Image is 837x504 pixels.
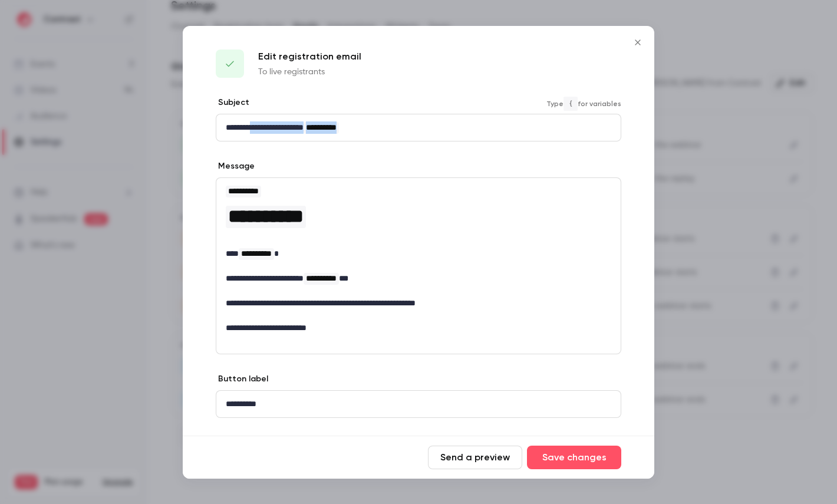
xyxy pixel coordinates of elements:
[216,114,621,141] div: editor
[258,50,361,64] p: Edit registration email
[216,178,621,341] div: editor
[216,97,249,108] label: Subject
[216,391,621,417] div: editor
[216,373,268,385] label: Button label
[564,97,578,111] code: {
[527,446,621,469] button: Save changes
[428,446,522,469] button: Send a preview
[216,160,255,172] label: Message
[258,66,361,78] p: To live registrants
[546,97,621,111] span: Type for variables
[626,31,650,54] button: Close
